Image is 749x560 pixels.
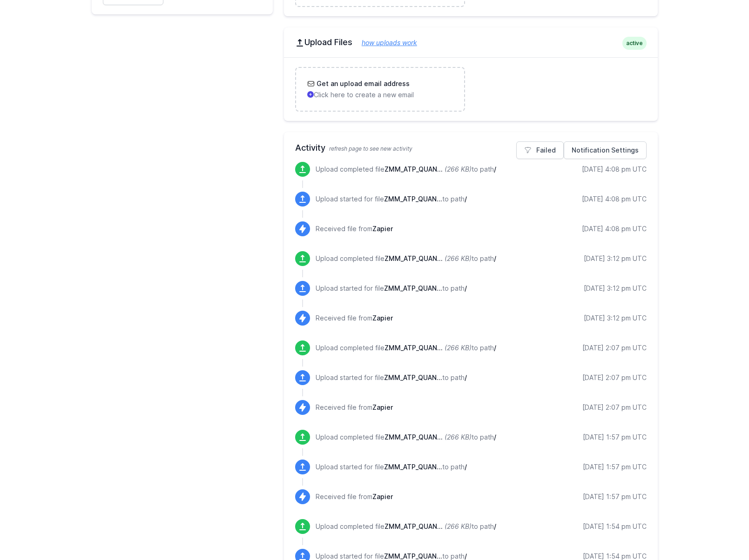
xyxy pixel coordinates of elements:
div: [DATE] 1:57 pm UTC [583,433,647,442]
p: Upload started for file to path [316,373,467,382]
p: Received file from [316,492,393,501]
span: ZMM_ATP_QUANTITY_SHOW_N976.csv [385,522,443,530]
div: [DATE] 3:12 pm UTC [584,254,647,263]
span: ZMM_ATP_QUANTITY_SHOW_N976.csv [384,195,442,203]
div: [DATE] 1:57 pm UTC [583,462,647,472]
p: Upload completed file to path [316,522,496,531]
p: Upload completed file to path [316,433,496,442]
p: Upload completed file to path [316,254,496,263]
p: Upload completed file to path [316,165,496,174]
span: Zapier [372,314,393,322]
a: how uploads work [352,39,417,47]
div: [DATE] 3:12 pm UTC [584,313,647,323]
h2: Activity [295,141,647,154]
div: [DATE] 2:07 pm UTC [582,373,647,382]
i: (266 KB) [445,165,472,173]
i: (266 KB) [445,433,472,441]
i: (266 KB) [445,344,472,352]
p: Upload started for file to path [316,284,467,293]
span: / [494,522,496,530]
span: active [622,37,647,50]
div: [DATE] 1:54 pm UTC [583,522,647,531]
div: [DATE] 4:08 pm UTC [582,224,647,233]
span: / [465,373,467,381]
p: Click here to create a new email [307,90,453,100]
span: ZMM_ATP_QUANTITY_SHOW_N976.csv [385,254,443,262]
span: Zapier [372,493,393,500]
i: (266 KB) [445,522,472,530]
p: Received file from [316,403,393,412]
span: ZMM_ATP_QUANTITY_SHOW_N976.csv [385,165,443,173]
p: Upload started for file to path [316,462,467,472]
span: Zapier [372,225,393,233]
span: ZMM_ATP_QUANTITY_SHOW_N976.csv [384,373,442,381]
iframe: Drift Widget Chat Controller [702,513,738,549]
div: [DATE] 2:07 pm UTC [582,403,647,412]
p: Received file from [316,224,393,233]
p: Upload completed file to path [316,343,496,353]
h3: Get an upload email address [315,79,410,88]
span: / [494,344,496,352]
span: / [494,254,496,262]
span: / [494,433,496,441]
span: / [465,284,467,292]
p: Received file from [316,313,393,323]
span: refresh page to see new activity [329,145,412,152]
span: Zapier [372,403,393,411]
p: Upload started for file to path [316,194,467,204]
span: ZMM_ATP_QUANTITY_SHOW_N976.csv [384,284,442,292]
a: Get an upload email address Click here to create a new email [296,68,464,111]
a: Notification Settings [564,141,647,159]
a: Failed [516,141,564,159]
h2: Upload Files [295,37,647,48]
span: / [465,552,467,560]
div: [DATE] 2:07 pm UTC [582,343,647,353]
div: [DATE] 3:12 pm UTC [584,284,647,293]
span: ZMM_ATP_QUANTITY_SHOW_N976.csv [385,433,443,441]
span: / [465,195,467,203]
div: [DATE] 1:57 pm UTC [583,492,647,501]
span: ZMM_ATP_QUANTITY_SHOW_N976.csv [384,463,442,471]
span: ZMM_ATP_QUANTITY_SHOW_N976.csv [384,552,442,560]
i: (266 KB) [445,254,472,262]
span: / [494,165,496,173]
span: / [465,463,467,471]
div: [DATE] 4:08 pm UTC [582,194,647,204]
div: [DATE] 4:08 pm UTC [582,165,647,174]
span: ZMM_ATP_QUANTITY_SHOW_N976.csv [385,344,443,352]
